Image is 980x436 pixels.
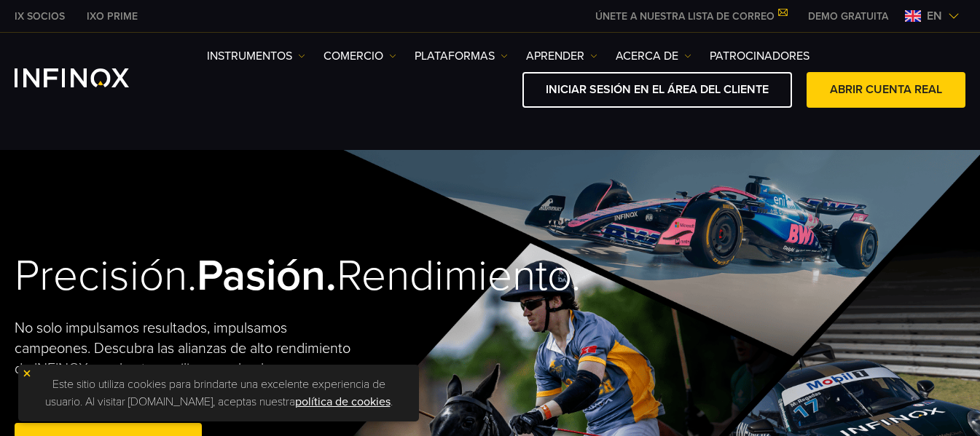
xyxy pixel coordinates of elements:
[197,250,337,302] font: Pasión.
[616,47,691,65] a: ACERCA DE
[584,10,797,23] a: ÚNETE A NUESTRA LISTA DE CORREO
[295,395,391,409] a: política de cookies
[830,82,942,97] font: ABRIR CUENTA REAL
[22,368,32,378] img: icono de cierre amarillo
[87,10,138,23] font: IXO PRIME
[4,9,76,24] a: INFINOX
[616,49,678,63] font: ACERCA DE
[324,49,383,63] font: COMERCIO
[546,82,769,97] font: INICIAR SESIÓN EN EL ÁREA DEL CLIENTE
[391,395,393,409] font: .
[45,377,385,409] font: Este sitio utiliza cookies para brindarte una excelente experiencia de usuario. Al visitar [DOMAI...
[337,250,581,302] font: Rendimiento.
[15,250,197,302] font: Precisión.
[927,9,942,23] font: en
[15,10,65,23] font: IX SOCIOS
[76,9,149,24] a: INFINOX
[207,49,292,63] font: Instrumentos
[415,49,495,63] font: PLATAFORMAS
[595,10,775,23] font: ÚNETE A NUESTRA LISTA DE CORREO
[526,47,597,65] a: Aprender
[15,320,350,378] font: No solo impulsamos resultados, impulsamos campeones. Descubra las alianzas de alto rendimiento de...
[324,47,396,65] a: COMERCIO
[710,49,810,63] font: PATROCINADORES
[207,47,305,65] a: Instrumentos
[808,10,888,23] font: DEMO GRATUITA
[522,72,792,108] a: INICIAR SESIÓN EN EL ÁREA DEL CLIENTE
[807,72,965,108] a: ABRIR CUENTA REAL
[797,9,899,24] a: MENÚ INFINOX
[15,68,163,87] a: Logotipo de INFINOX
[526,49,584,63] font: Aprender
[415,47,508,65] a: PLATAFORMAS
[710,47,810,65] a: PATROCINADORES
